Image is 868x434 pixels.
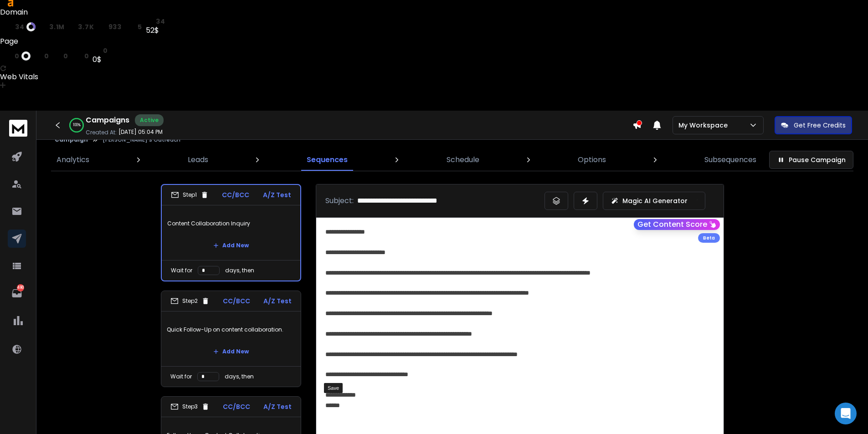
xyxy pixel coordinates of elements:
[769,151,853,169] button: Pause Campaign
[98,23,122,31] a: rd933
[8,284,26,302] a: 490
[49,23,65,31] span: 3.1M
[603,192,705,210] button: Magic AI Generator
[699,149,762,171] a: Subsequences
[24,24,65,31] div: Domain: [URL]
[39,23,47,31] span: ar
[118,128,163,136] p: [DATE] 05:04 PM
[167,317,295,342] p: Quick Follow-Up on content collaboration.
[15,24,22,31] img: website_grey.svg
[5,51,31,61] a: ur0
[138,23,142,31] span: 5
[5,52,13,60] span: ur
[78,23,94,31] span: 3.7K
[108,23,122,31] span: 933
[835,403,857,424] div: Open Intercom Messenger
[704,154,756,165] p: Subsequences
[72,52,89,60] a: kw0
[34,52,42,60] span: rp
[324,383,343,393] div: Save
[307,154,348,165] p: Sequences
[263,402,292,411] p: A/Z Test
[225,373,254,380] p: days, then
[101,54,154,60] div: Keywords by Traffic
[125,23,142,31] a: kw5
[170,297,210,305] div: Step 2
[634,219,720,230] button: Get Content Score
[35,54,82,60] div: Domain Overview
[146,18,165,25] a: st34
[135,114,164,126] div: Active
[167,211,295,236] p: Content Collaboration Inquiry
[301,149,353,171] a: Sequences
[622,196,688,205] p: Magic AI Generator
[263,296,292,306] p: A/Z Test
[5,22,36,31] a: dr34
[34,52,49,60] a: rp0
[222,190,249,199] p: CC/BCC
[55,136,88,143] button: Campaign
[223,402,250,411] p: CC/BCC
[156,18,165,25] span: 34
[9,120,27,137] img: logo
[206,342,256,361] button: Add New
[15,52,20,60] span: 0
[92,54,108,65] div: 0$
[15,15,22,22] img: logo_orange.svg
[52,52,68,60] a: rd0
[91,53,98,60] img: tab_keywords_by_traffic_grey.svg
[447,154,479,165] p: Schedule
[68,23,76,31] span: rp
[56,154,89,165] p: Analytics
[223,296,250,306] p: CC/BCC
[51,149,95,171] a: Analytics
[698,233,720,243] div: Beta
[86,115,129,126] h1: Campaigns
[84,52,89,60] span: 0
[572,149,611,171] a: Options
[73,123,81,128] p: 100 %
[92,47,101,54] span: st
[92,47,108,54] a: st0
[171,191,209,199] div: Step 1
[161,184,301,281] li: Step1CC/BCCA/Z TestContent Collaboration InquiryAdd NewWait fordays, then
[146,25,165,36] div: 52$
[263,190,291,199] p: A/Z Test
[794,121,846,130] p: Get Free Credits
[63,52,68,60] span: 0
[25,53,32,60] img: tab_domain_overview_orange.svg
[170,403,210,411] div: Step 3
[5,23,13,31] span: dr
[578,154,606,165] p: Options
[161,291,301,387] li: Step2CC/BCCA/Z TestQuick Follow-Up on content collaboration.Add NewWait fordays, then
[39,23,65,31] a: ar3.1M
[15,23,24,31] span: 34
[44,52,49,60] span: 0
[225,267,254,274] p: days, then
[72,52,82,60] span: kw
[206,236,256,255] button: Add New
[17,284,24,291] p: 490
[171,267,192,274] p: Wait for
[146,18,154,25] span: st
[103,47,108,54] span: 0
[325,195,354,206] p: Subject:
[103,136,180,143] p: [PERSON_NAME]'s Outreach
[182,149,214,171] a: Leads
[188,154,208,165] p: Leads
[86,129,117,136] p: Created At:
[26,15,45,22] div: v 4.0.24
[441,149,485,171] a: Schedule
[98,23,106,31] span: rd
[170,373,192,380] p: Wait for
[678,121,731,130] p: My Workspace
[68,23,94,31] a: rp3.7K
[125,23,136,31] span: kw
[52,52,61,60] span: rd
[775,116,852,134] button: Get Free Credits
